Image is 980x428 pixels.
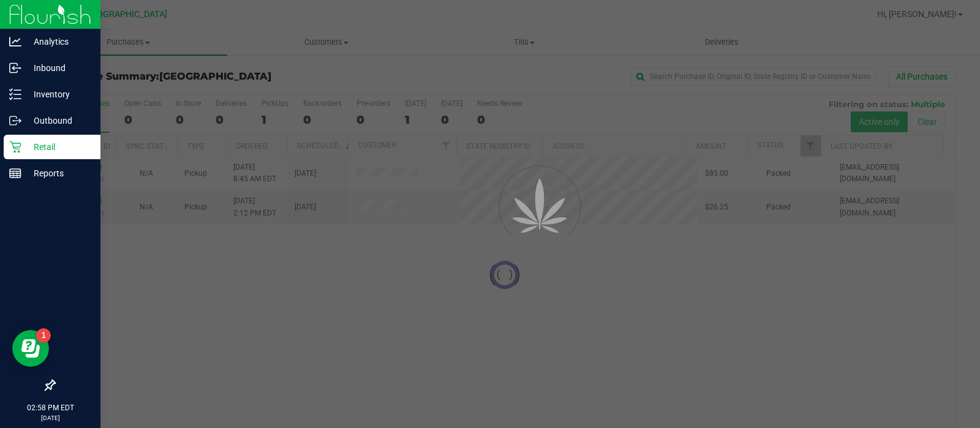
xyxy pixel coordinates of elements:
inline-svg: Inventory [9,88,21,100]
p: Inventory [21,87,95,102]
inline-svg: Retail [9,141,21,153]
p: [DATE] [6,413,95,422]
p: Reports [21,166,95,181]
p: Retail [21,140,95,154]
inline-svg: Inbound [9,62,21,74]
iframe: Resource center [12,330,49,367]
p: Inbound [21,61,95,75]
iframe: Resource center unread badge [36,328,51,343]
p: 02:58 PM EDT [6,402,95,413]
inline-svg: Reports [9,167,21,179]
inline-svg: Analytics [9,36,21,48]
p: Analytics [21,34,95,49]
inline-svg: Outbound [9,115,21,127]
p: Outbound [21,113,95,128]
